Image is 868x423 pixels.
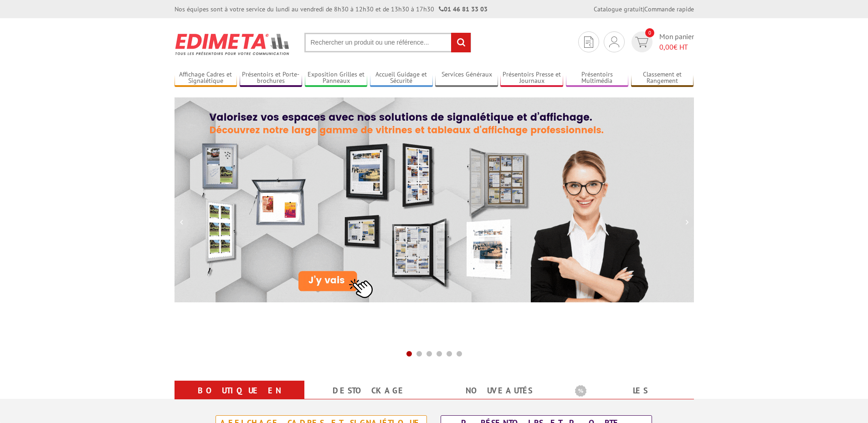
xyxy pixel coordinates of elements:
a: Exposition Grilles et Panneaux [305,71,368,86]
a: Affichage Cadres et Signalétique [175,71,237,86]
img: Présentoir, panneau, stand - Edimeta - PLV, affichage, mobilier bureau, entreprise [175,27,291,61]
a: Accueil Guidage et Sécurité [370,71,433,86]
a: Les promotions [575,382,683,415]
a: Présentoirs Presse et Journaux [500,71,563,86]
div: Nos équipes sont à votre service du lundi au vendredi de 8h30 à 12h30 et de 13h30 à 17h30 [175,5,488,14]
input: rechercher [451,33,471,52]
a: nouveautés [445,382,553,399]
a: Boutique en ligne [185,382,293,415]
span: € HT [659,42,694,52]
a: Présentoirs et Porte-brochures [240,71,303,86]
input: Rechercher un produit ou une référence... [304,33,471,52]
a: Catalogue gratuit [594,5,643,13]
span: Mon panier [659,31,694,52]
a: Commande rapide [644,5,694,13]
img: devis rapide [635,37,648,47]
img: devis rapide [609,36,619,47]
span: 0 [645,28,654,37]
a: Présentoirs Multimédia [566,71,629,86]
a: devis rapide 0 Mon panier 0,00€ HT [629,31,694,52]
div: | [594,5,694,14]
img: devis rapide [584,36,593,48]
a: Services Généraux [435,71,498,86]
a: Classement et Rangement [631,71,694,86]
span: 0,00 [659,42,673,51]
strong: 01 46 81 33 03 [439,5,488,13]
a: Destockage [315,382,423,399]
b: Les promotions [575,382,689,401]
